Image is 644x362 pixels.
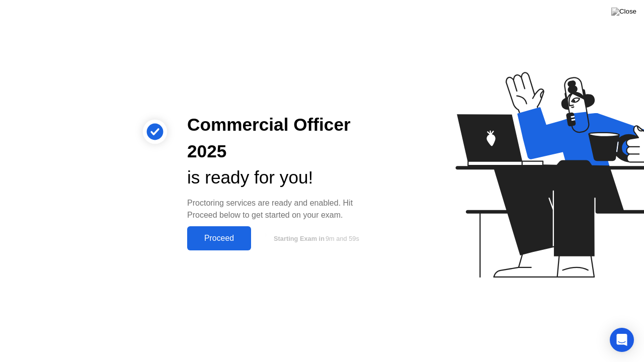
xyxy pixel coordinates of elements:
[611,8,636,16] img: Close
[187,197,374,221] div: Proctoring services are ready and enabled. Hit Proceed below to get started on your exam.
[187,164,374,191] div: is ready for you!
[187,112,374,165] div: Commercial Officer 2025
[326,235,359,242] span: 9m and 59s
[187,226,251,250] button: Proceed
[190,234,248,243] div: Proceed
[256,229,374,248] button: Starting Exam in9m and 59s
[610,328,634,352] div: Open Intercom Messenger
